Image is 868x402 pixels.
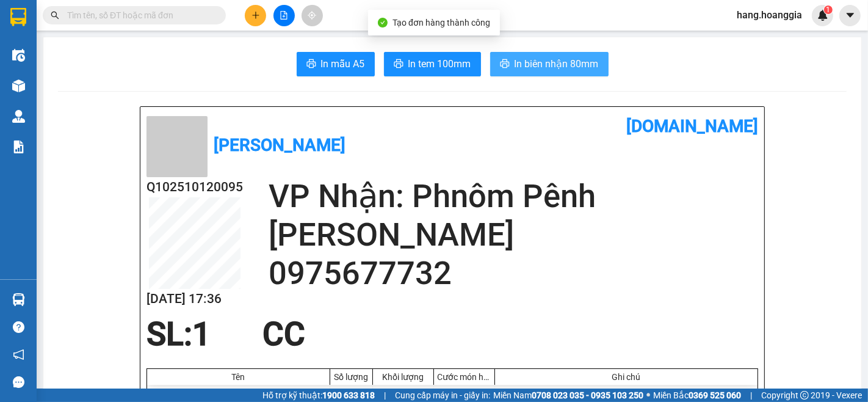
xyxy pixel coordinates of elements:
[394,59,403,70] span: printer
[146,289,243,309] h2: [DATE] 17:36
[839,5,861,26] button: caret-down
[322,390,375,400] strong: 1900 633 818
[384,52,481,76] button: printerIn tem 100mm
[280,11,288,20] span: file-add
[845,10,856,21] span: caret-down
[269,216,758,254] h2: [PERSON_NAME]
[67,9,211,22] input: Tìm tên, số ĐT hoặc mã đơn
[515,56,599,71] span: In biên nhận 80mm
[12,79,25,92] img: warehouse-icon
[150,372,327,382] div: Tên
[384,389,386,402] span: |
[13,349,24,360] span: notification
[376,372,430,382] div: Khối lượng
[269,254,758,293] h2: 0975677732
[646,393,650,398] span: ⚪️
[297,52,375,76] button: printerIn mẫu A5
[84,81,161,90] b: [STREET_ADDRESS]
[308,11,316,20] span: aim
[13,321,24,333] span: question-circle
[306,59,316,70] span: printer
[6,6,49,49] img: logo.jpg
[378,18,388,27] span: check-circle
[12,49,25,62] img: warehouse-icon
[817,10,828,21] img: icon-new-feature
[321,56,365,71] span: In mẫu A5
[146,177,243,197] h2: Q102510120095
[626,116,758,136] b: [DOMAIN_NAME]
[824,5,833,14] sup: 1
[6,68,15,76] span: environment
[214,135,345,155] b: [PERSON_NAME]
[255,316,313,353] div: CC
[13,376,24,388] span: message
[750,389,752,402] span: |
[395,389,490,402] span: Cung cấp máy in - giấy in:
[12,141,25,153] img: solution-icon
[6,6,177,29] li: [PERSON_NAME]
[392,18,490,27] span: Tạo đơn hàng thành công
[273,5,295,26] button: file-add
[269,177,758,216] h2: VP Nhận: Phnôm Pênh
[84,52,162,65] li: VP Phnôm Pênh
[408,56,471,71] span: In tem 100mm
[493,389,643,402] span: Miền Nam
[826,5,830,14] span: 1
[498,372,754,382] div: Ghi chú
[146,315,192,353] span: SL:
[333,372,369,382] div: Số lượng
[6,52,84,65] li: VP Quận 10
[84,68,93,76] span: environment
[192,315,211,353] span: 1
[437,372,491,382] div: Cước món hàng
[245,5,266,26] button: plus
[653,389,741,402] span: Miền Bắc
[800,391,809,400] span: copyright
[12,293,25,306] img: warehouse-icon
[262,389,375,402] span: Hỗ trợ kỹ thuật:
[51,11,59,20] span: search
[6,81,82,90] b: [STREET_ADDRESS]
[10,8,26,26] img: logo-vxr
[251,11,260,20] span: plus
[532,390,643,400] strong: 0708 023 035 - 0935 103 250
[302,5,323,26] button: aim
[490,52,609,76] button: printerIn biên nhận 80mm
[500,59,510,70] span: printer
[12,110,25,123] img: warehouse-icon
[689,390,741,400] strong: 0369 525 060
[727,7,812,23] span: hang.hoanggia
